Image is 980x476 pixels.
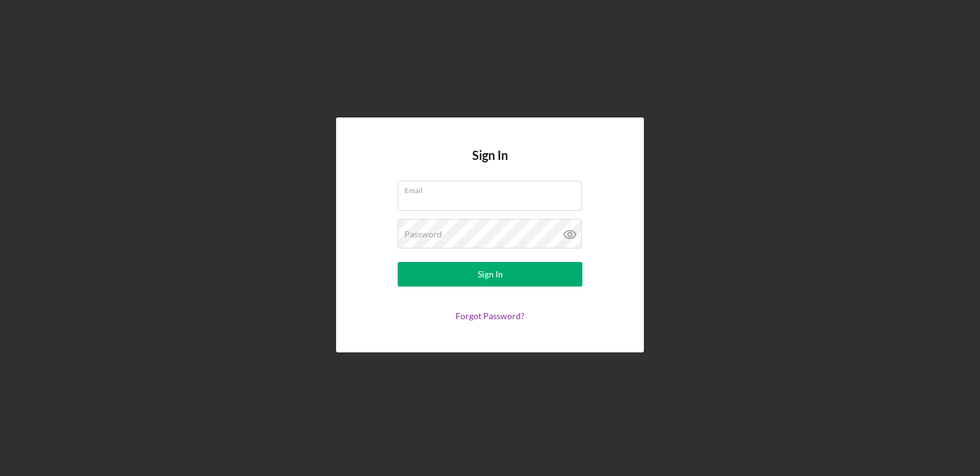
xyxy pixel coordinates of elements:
[456,311,524,321] a: Forgot Password?
[404,181,582,195] label: Email
[398,262,582,287] button: Sign In
[472,148,508,181] h4: Sign In
[404,229,442,239] label: Password
[478,262,503,287] div: Sign In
